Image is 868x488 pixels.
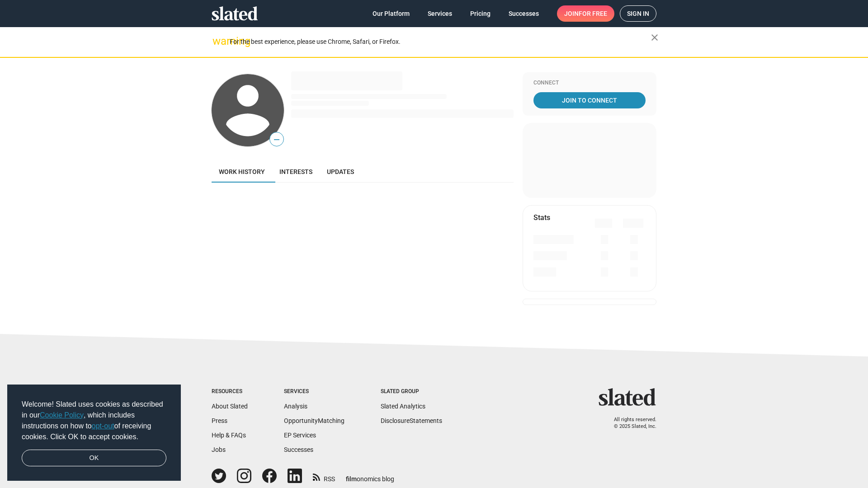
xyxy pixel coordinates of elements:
[40,411,84,419] a: Cookie Policy
[212,36,223,47] mat-icon: warning
[533,80,646,87] div: Connect
[270,134,283,145] span: —
[212,161,272,183] a: Work history
[373,5,410,22] span: Our Platform
[420,5,459,22] a: Services
[535,92,644,108] span: Join To Connect
[381,388,442,395] div: Slated Group
[22,399,166,442] span: Welcome! Slated uses cookies as described in our , which includes instructions on how to of recei...
[381,417,442,424] a: DisclosureStatements
[320,161,361,183] a: Updates
[284,388,344,395] div: Services
[313,469,335,483] a: RSS
[212,403,248,410] a: About Slated
[365,5,417,22] a: Our Platform
[212,432,246,439] a: Help & FAQs
[212,417,227,424] a: Press
[509,5,539,22] span: Successes
[230,36,651,48] div: For the best experience, please use Chrome, Safari, or Firefox.
[649,32,660,43] mat-icon: close
[327,168,354,175] span: Updates
[7,385,181,481] div: cookieconsent
[533,92,646,108] a: Join To Connect
[346,475,357,483] span: film
[564,5,607,22] span: Join
[212,388,248,395] div: Resources
[463,5,498,22] a: Pricing
[604,417,656,430] p: All rights reserved. © 2025 Slated, Inc.
[92,422,114,430] a: opt-out
[284,432,316,439] a: EP Services
[470,5,491,22] span: Pricing
[620,5,656,22] a: Sign in
[381,403,425,410] a: Slated Analytics
[212,446,226,453] a: Jobs
[557,5,614,22] a: Joinfor free
[284,417,344,424] a: OpportunityMatching
[279,168,312,175] span: Interests
[272,161,320,183] a: Interests
[284,446,313,453] a: Successes
[501,5,546,22] a: Successes
[428,5,452,22] span: Services
[533,213,550,222] mat-card-title: Stats
[346,468,394,483] a: filmonomics blog
[579,5,607,22] span: for free
[219,168,265,175] span: Work history
[22,450,166,467] a: dismiss cookie message
[627,6,649,21] span: Sign in
[284,403,307,410] a: Analysis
